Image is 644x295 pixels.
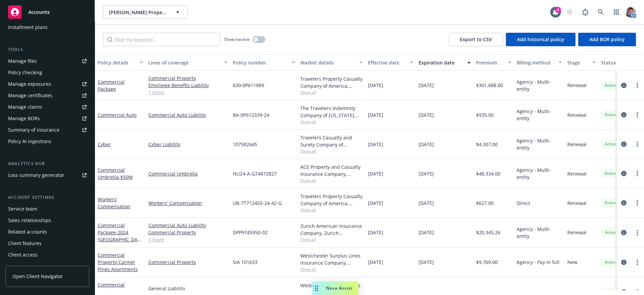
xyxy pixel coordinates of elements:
span: Add historical policy [517,36,564,43]
span: Export to CSV [460,36,492,43]
a: circleInformation [620,258,628,266]
button: Add historical policy [506,33,575,46]
button: Billing method [514,54,565,71]
span: Show inactive [224,36,250,42]
div: Related accounts [8,226,47,237]
a: 1 more [148,89,227,96]
button: [PERSON_NAME] Property Ventures, LLC [103,5,188,19]
div: Travelers Property Casualty Company of America, Travelers Insurance [300,75,363,89]
div: Travelers Property Casualty Company of America, Travelers Insurance [300,193,363,207]
span: $627.00 [476,199,494,207]
span: DPP9745950-02 [233,229,268,236]
span: Open Client Navigator [13,273,63,280]
span: [DATE] [368,111,383,118]
a: circleInformation [620,169,628,178]
div: Client access [8,249,38,260]
div: Billing method [517,59,554,66]
span: [DATE] [368,170,383,177]
a: circleInformation [620,111,628,119]
div: Policy checking [8,67,42,78]
div: Market details [300,59,355,66]
div: Manage certificates [8,90,52,101]
span: [DATE] [368,141,383,148]
span: Agency - Pay in full [517,259,560,266]
div: ACE Property and Casualty Insurance Company, Chubb Group, Distinguished Programs Group, LLC [300,163,363,178]
span: HLI24-A-G74872827 [233,170,277,177]
a: Manage exposures [5,79,89,89]
a: Commercial Property [148,259,227,266]
span: Renewal [567,141,587,148]
button: Export to CSV [449,33,503,46]
a: Client access [5,249,89,260]
a: circleInformation [620,140,628,148]
a: Related accounts [5,226,89,237]
a: Commercial Umbrella [148,170,227,177]
span: Show all [300,266,363,272]
span: $9,769.00 [476,259,498,266]
a: Manage certificates [5,90,89,101]
input: Filter by keyword... [103,33,220,46]
div: Zurich American Insurance Company, Zurich Insurance Group, Distinguished Programs Group, LLC [300,222,363,237]
span: Accounts [28,9,50,15]
a: Manage claims [5,102,89,112]
a: Manage files [5,56,89,66]
span: [DATE] [368,259,383,266]
span: Show all [300,89,363,95]
a: circleInformation [620,199,628,207]
a: more [633,111,641,119]
span: $4,307.00 [476,141,498,148]
span: Renewal [567,170,587,177]
span: Show all [300,237,363,242]
span: [DATE] [419,199,434,207]
a: Client features [5,238,89,249]
span: [DATE] [419,259,434,266]
a: more [633,140,641,148]
span: Active [604,230,617,236]
a: Commercial Auto [98,112,137,118]
span: Renewal [567,82,587,89]
span: [DATE] [419,111,434,118]
div: Policy number [233,59,288,66]
div: Installment plans [8,22,48,33]
a: General Liability [148,285,227,292]
span: Active [604,82,617,88]
span: Agency - Multi-entity [517,108,562,122]
span: [DATE] [419,170,434,177]
a: more [633,81,641,89]
span: [DATE] [368,199,383,207]
div: Manage files [8,56,37,66]
div: Policy details [98,59,135,66]
span: Show all [300,119,363,125]
span: Active [604,141,617,147]
span: - 2024 [GEOGRAPHIC_DATA][PERSON_NAME] Apartments Package [98,229,141,264]
a: Start snowing [563,5,576,19]
a: Search [594,5,608,19]
a: more [633,169,641,178]
span: [DATE] [419,229,434,236]
div: Summary of insurance [8,125,59,135]
a: Cyber Liability [148,141,227,148]
span: New [567,259,577,266]
div: Drag to move [312,281,321,295]
span: Agency - Multi-entity [517,225,562,240]
button: Policy details [95,54,146,71]
a: Commercial Auto Liability [148,222,227,229]
span: $20,345.26 [476,229,500,236]
a: Workers' Compensation [98,196,130,210]
a: 1 more [148,236,227,243]
span: UB-7T712455-24-42-G [233,199,282,207]
span: SIA 101633 [233,259,257,266]
span: Show all [300,207,363,213]
a: Manage BORs [5,113,89,124]
span: [DATE] [368,82,383,89]
a: Summary of insurance [5,125,89,135]
div: Lines of coverage [148,59,220,66]
span: [DATE] [368,229,383,236]
span: Show all [300,148,363,154]
div: The Travelers Indemnity Company of [US_STATE], Travelers Insurance [300,105,363,119]
div: Manage exposures [8,79,51,89]
a: Workers' Compensation [148,199,227,207]
a: Commercial Property [148,75,227,82]
button: Expiration date [416,54,473,71]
